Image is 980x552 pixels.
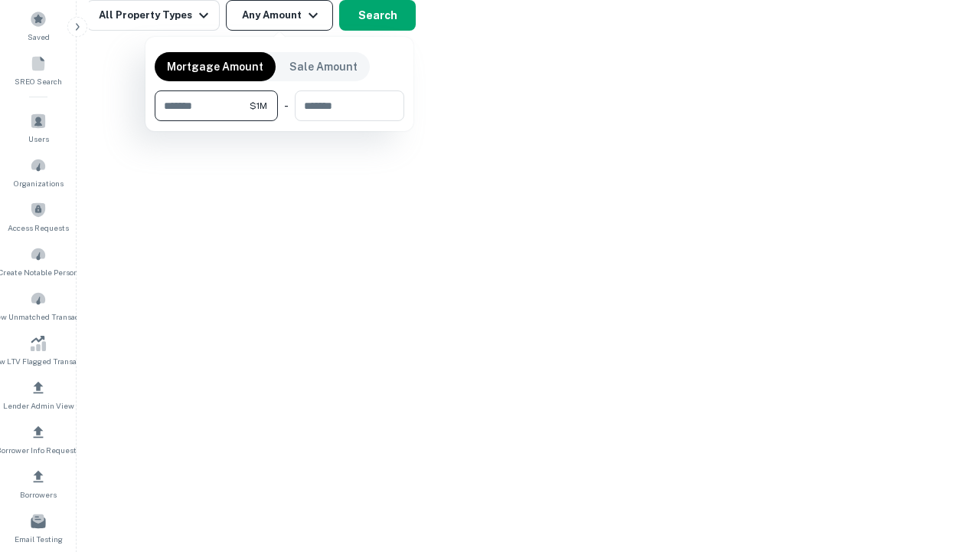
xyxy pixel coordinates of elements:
[250,99,267,113] span: $1M
[903,429,980,503] iframe: Chat Widget
[284,90,289,121] div: -
[167,58,263,75] p: Mortgage Amount
[289,58,358,75] p: Sale Amount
